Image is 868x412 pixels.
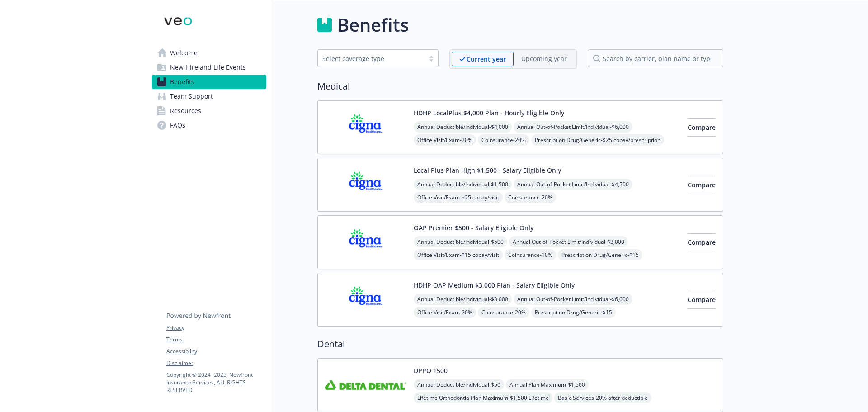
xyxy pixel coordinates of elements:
[317,337,723,351] h2: Dental
[325,166,406,204] img: CIGNA carrier logo
[414,121,512,133] span: Annual Deductible/Individual - $4,000
[509,236,628,247] span: Annual Out-of-Pocket Limit/Individual - $3,000
[325,366,406,404] img: Delta Dental Insurance Company carrier logo
[505,192,556,203] span: Coinsurance - 20%
[478,307,529,318] span: Coinsurance - 20%
[414,223,533,232] button: OAP Premier $500 - Salary Eligible Only
[688,238,716,246] span: Compare
[688,176,716,194] button: Compare
[414,366,448,375] button: DPPO 1500
[166,336,266,344] a: Terms
[170,60,246,75] span: New Hire and Life Events
[414,307,476,318] span: Office Visit/Exam - 20%
[170,46,198,60] span: Welcome
[414,236,507,247] span: Annual Deductible/Individual - $500
[170,118,185,133] span: FAQs
[166,359,266,367] a: Disclaimer
[170,104,201,118] span: Resources
[478,134,529,146] span: Coinsurance - 20%
[554,392,651,403] span: Basic Services - 20% after deductible
[152,89,266,104] a: Team Support
[521,54,567,63] p: Upcoming year
[506,379,589,390] span: Annual Plan Maximum - $1,500
[688,180,716,189] span: Compare
[166,347,266,355] a: Accessibility
[688,291,716,309] button: Compare
[152,118,266,133] a: FAQs
[166,371,266,394] p: Copyright © 2024 - 2025 , Newfront Insurance Services, ALL RIGHTS RESERVED
[505,249,556,260] span: Coinsurance - 10%
[514,121,632,133] span: Annual Out-of-Pocket Limit/Individual - $6,000
[414,249,503,260] span: Office Visit/Exam - $15 copay/visit
[414,166,561,175] button: Local Plus Plan High $1,500 - Salary Eligible Only
[152,75,266,89] a: Benefits
[152,104,266,118] a: Resources
[688,123,716,132] span: Compare
[514,179,632,190] span: Annual Out-of-Pocket Limit/Individual - $4,500
[414,294,512,305] span: Annual Deductible/Individual - $3,000
[558,249,642,260] span: Prescription Drug/Generic - $15
[414,392,552,403] span: Lifetime Orthodontia Plan Maximum - $1,500 Lifetime
[514,294,632,305] span: Annual Out-of-Pocket Limit/Individual - $6,000
[414,134,476,146] span: Office Visit/Exam - 20%
[414,108,564,118] button: HDHP LocalPlus $4,000 Plan - Hourly Eligible Only
[588,49,723,67] input: search by carrier, plan name or type
[325,223,406,261] img: CIGNA carrier logo
[414,192,503,203] span: Office Visit/Exam - $25 copay/visit
[414,379,504,390] span: Annual Deductible/Individual - $50
[514,52,575,66] span: Upcoming year
[325,108,406,147] img: CIGNA carrier logo
[414,179,512,190] span: Annual Deductible/Individual - $1,500
[322,54,420,63] div: Select coverage type
[317,80,723,93] h2: Medical
[166,324,266,332] a: Privacy
[325,280,406,319] img: CIGNA carrier logo
[170,75,194,89] span: Benefits
[688,118,716,137] button: Compare
[688,295,716,304] span: Compare
[414,280,575,290] button: HDHP OAP Medium $3,000 Plan - Salary Eligible Only
[170,89,213,104] span: Team Support
[467,54,506,64] p: Current year
[531,134,664,146] span: Prescription Drug/Generic - $25 copay/prescription
[152,46,266,60] a: Welcome
[337,11,409,38] h1: Benefits
[688,233,716,251] button: Compare
[531,307,616,318] span: Prescription Drug/Generic - $15
[152,60,266,75] a: New Hire and Life Events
